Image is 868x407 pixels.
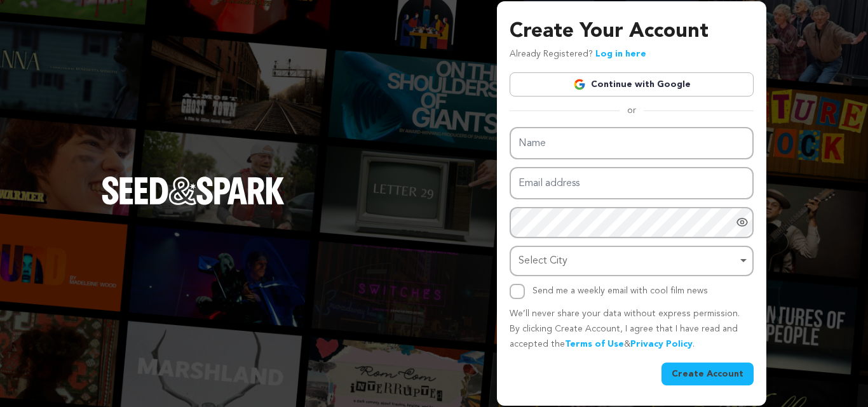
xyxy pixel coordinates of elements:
[510,307,754,352] p: We’ll never share your data without express permission. By clicking Create Account, I agree that ...
[630,340,693,349] a: Privacy Policy
[620,104,644,117] span: or
[595,50,646,58] a: Log in here
[510,17,754,47] h3: Create Your Account
[102,177,285,204] img: Seed&Spark Logo
[661,363,754,385] button: Create Account
[510,47,646,62] p: Already Registered?
[736,216,749,229] a: Show password as plain text. Warning: this will display your password on the screen.
[532,286,708,295] label: Send me a weekly email with cool film news
[510,167,754,199] input: Email address
[565,340,624,349] a: Terms of Use
[519,252,737,270] div: Select City
[510,127,754,159] input: Name
[573,78,586,91] img: Google logo
[510,72,754,97] a: Continue with Google
[102,177,285,230] a: Seed&Spark Homepage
